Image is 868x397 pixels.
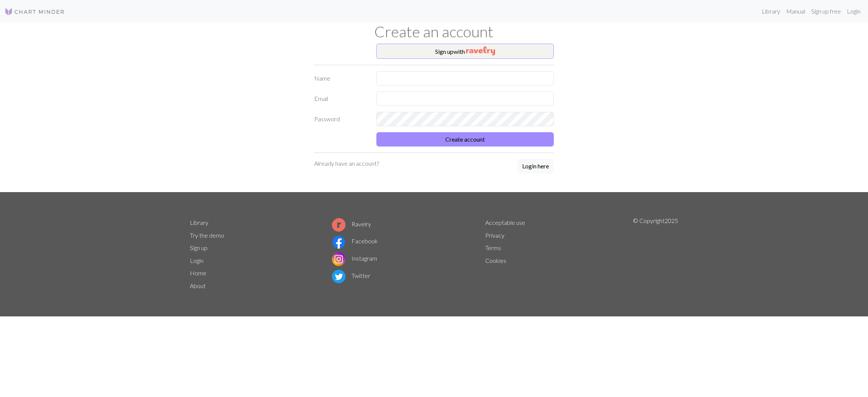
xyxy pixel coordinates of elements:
button: Login here [517,159,554,173]
a: Try the demo [190,232,224,239]
a: Login [844,4,863,19]
a: Sign up free [808,4,844,19]
a: Terms [485,244,501,251]
a: Twitter [332,272,370,279]
a: Facebook [332,237,378,244]
a: Home [190,269,206,276]
a: Library [190,219,208,226]
label: Name [310,71,372,86]
a: Cookies [485,257,506,264]
button: Sign upwith [376,44,554,59]
a: Acceptable use [485,219,525,226]
label: Password [310,112,372,126]
a: Instagram [332,255,377,262]
img: Twitter logo [332,270,345,283]
a: Manual [783,4,808,19]
p: © Copyright 2025 [633,216,678,292]
img: Instagram logo [332,252,345,266]
a: Library [759,4,783,19]
p: Already have an account? [314,159,379,168]
a: About [190,282,206,289]
a: Privacy [485,232,504,239]
a: Login [190,257,203,264]
h1: Create an account [185,23,683,41]
img: Ravelry logo [332,218,345,232]
a: Ravelry [332,220,371,228]
a: Login here [517,159,554,174]
button: Create account [376,132,554,147]
img: Facebook logo [332,235,345,249]
a: Sign up [190,244,208,251]
label: Email [310,92,372,106]
img: Ravelry [466,46,495,55]
img: Logo [5,7,65,16]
